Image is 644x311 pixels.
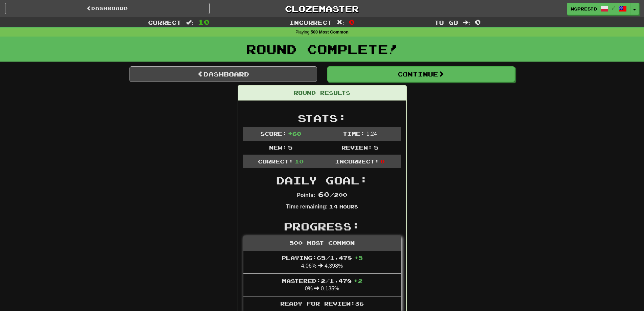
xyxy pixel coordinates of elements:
[258,158,293,164] span: Correct:
[366,131,377,137] span: 1 : 24
[567,3,630,15] a: wspresto /
[295,158,304,164] span: 10
[475,18,481,26] span: 0
[380,158,385,164] span: 0
[243,175,401,186] h2: Daily Goal:
[311,30,349,35] strong: 500 Most Common
[186,20,193,25] span: :
[280,300,364,307] span: Ready for Review: 36
[329,203,338,209] span: 14
[220,3,424,15] a: Clozemaster
[129,66,317,82] a: Dashboard
[318,192,347,198] span: / 200
[243,112,401,124] h2: Stats:
[243,221,401,232] h2: Progress:
[288,144,292,151] span: 5
[343,130,365,137] span: Time:
[286,204,328,209] strong: Time remaining:
[260,130,287,137] span: Score:
[339,204,358,209] small: Hours
[349,18,355,26] span: 0
[243,236,401,251] div: 500 Most Common
[612,5,615,10] span: /
[434,19,458,26] span: To go
[335,158,379,164] span: Incorrect:
[198,18,210,26] span: 10
[243,251,401,274] li: 4.06% 4.398%
[5,3,210,14] a: Dashboard
[571,6,597,12] span: wspresto
[238,86,406,101] div: Round Results
[282,277,362,284] span: Mastered: 2 / 1,478
[327,66,515,82] button: Continue
[2,42,642,56] h1: Round Complete!
[354,254,363,261] span: + 5
[289,19,332,26] span: Incorrect
[463,20,470,25] span: :
[148,19,181,26] span: Correct
[243,273,401,297] li: 0% 0.135%
[337,20,344,25] span: :
[318,190,330,198] span: 60
[269,144,287,151] span: New:
[288,130,301,137] span: + 60
[374,144,378,151] span: 5
[341,144,372,151] span: Review:
[354,277,362,284] span: + 2
[282,254,363,261] span: Playing: 65 / 1,478
[297,192,315,198] strong: Points:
